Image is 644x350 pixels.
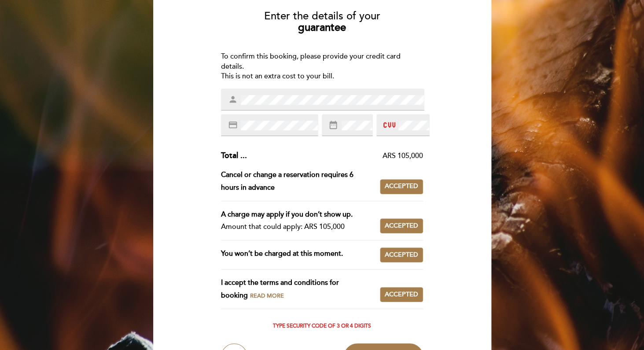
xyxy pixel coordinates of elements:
b: guarantee [298,21,346,34]
button: Accepted [380,218,423,233]
i: date_range [328,120,338,130]
div: I accept the terms and conditions for booking [221,276,380,302]
span: Accepted [385,182,418,191]
i: credit_card [228,120,237,130]
span: Accepted [385,290,418,299]
span: Accepted [385,251,418,260]
div: Amount that could apply: ARS 105,000 [221,221,373,233]
button: Accepted [380,247,423,262]
div: Type security code of 3 or 4 digits [221,323,423,329]
span: Enter the details of your [264,10,380,22]
div: Cancel or change a reservation requires 6 hours in advance [221,169,380,194]
span: Total ... [221,151,247,160]
div: You won’t be charged at this moment. [221,247,380,262]
span: Read more [250,292,284,299]
div: ARS 105,000 [247,151,423,161]
i: person [228,95,237,104]
span: Accepted [385,221,418,231]
button: Accepted [380,179,423,194]
div: To confirm this booking, please provide your credit card details. This is not an extra cost to yo... [221,52,423,82]
div: A charge may apply if you don’t show up. [221,208,373,221]
button: Accepted [380,287,423,302]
